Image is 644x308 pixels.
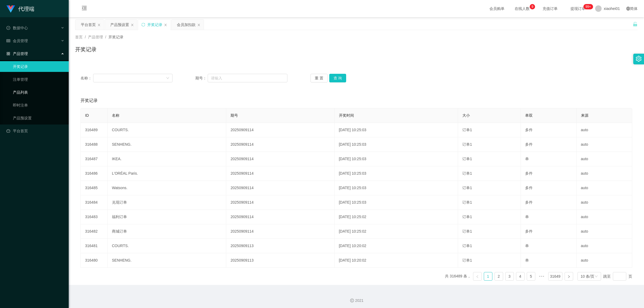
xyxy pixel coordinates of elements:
td: [DATE] 10:25:03 [335,181,458,195]
i: 图标: close [197,23,200,27]
span: 订单1 [462,215,472,219]
td: [DATE] 10:20:02 [335,253,458,268]
span: 充值订单 [540,7,560,10]
td: [DATE] 10:25:03 [335,195,458,210]
td: 20250909114 [226,181,334,195]
td: auto [577,137,632,152]
td: 商城订单 [108,224,226,239]
td: 兑现订单 [108,195,226,210]
div: 产品预设置 [110,20,129,30]
img: logo.9652507e.png [6,5,15,13]
a: 5 [527,272,535,280]
i: 图标: left [476,275,479,278]
td: Watsons. [108,181,226,195]
span: 期号： [195,75,208,81]
button: 查 询 [329,74,346,82]
span: 开奖记录 [108,35,123,39]
td: COURTS. [108,239,226,253]
a: 4 [516,272,524,280]
td: 福利订单 [108,210,226,224]
span: 大小 [462,113,470,118]
span: 名称： [80,75,93,81]
a: 产品列表 [13,87,64,98]
span: 单 [525,215,529,219]
a: 31649 [548,272,562,280]
td: auto [577,181,632,195]
td: 316484 [81,195,108,210]
td: 316489 [81,123,108,137]
td: 20250909114 [226,224,334,239]
span: 订单1 [462,157,472,161]
li: 4 [516,272,525,281]
span: 多件 [525,128,533,132]
a: 3 [506,272,514,280]
span: 单 [525,157,529,161]
td: 20250909113 [226,239,334,253]
i: 图标: check-circle-o [6,26,10,30]
li: 2 [495,272,503,281]
span: ID [85,113,89,118]
span: 订单1 [462,258,472,262]
td: 316486 [81,166,108,181]
div: 跳至 页 [603,272,632,281]
span: 多件 [525,171,533,175]
li: 上一页 [473,272,482,281]
div: 会员加扣款 [177,20,196,30]
span: 订单1 [462,171,472,175]
td: [DATE] 10:25:02 [335,210,458,224]
span: 订单1 [462,244,472,248]
i: 图标: down [595,275,598,278]
li: 3 [505,272,514,281]
span: 单 [525,244,529,248]
td: 316481 [81,239,108,253]
li: 下一页 [565,272,573,281]
span: 名称 [112,113,119,118]
span: 在线人数 [512,7,532,10]
div: 平台首页 [81,20,96,30]
td: [DATE] 10:20:02 [335,239,458,253]
span: 来源 [581,113,588,118]
i: 图标: unlock [633,22,638,27]
span: / [85,35,86,39]
i: 图标: copyright [350,299,354,302]
li: 5 [527,272,535,281]
a: 产品预设置 [13,113,64,123]
span: 订单1 [462,128,472,132]
span: 订单1 [462,229,472,233]
li: 31649 [548,272,562,281]
td: auto [577,152,632,166]
td: [DATE] 10:25:02 [335,224,458,239]
td: [DATE] 10:25:03 [335,152,458,166]
span: 订单1 [462,200,472,204]
span: 开奖记录 [80,97,98,104]
span: 多件 [525,229,533,233]
td: 20250909113 [226,253,334,268]
i: 图标: sync [141,23,145,27]
td: 20250909114 [226,166,334,181]
td: [DATE] 10:25:03 [335,166,458,181]
span: 单双 [525,113,533,118]
a: 即时注单 [13,100,64,111]
h1: 代理端 [18,0,34,17]
td: auto [577,123,632,137]
td: SENHENG. [108,137,226,152]
td: auto [577,253,632,268]
span: 产品管理 [6,52,28,56]
sup: 1112 [583,4,593,9]
td: L'ORÉAL Paris. [108,166,226,181]
span: 产品管理 [88,35,103,39]
div: 2021 [73,298,640,303]
td: 20250909114 [226,137,334,152]
td: 316483 [81,210,108,224]
td: 316487 [81,152,108,166]
span: 首页 [75,35,83,39]
i: 图标: close [164,23,167,27]
td: auto [577,166,632,181]
i: 图标: global [626,7,630,10]
td: 316488 [81,137,108,152]
span: 开奖时间 [339,113,354,118]
li: 1 [484,272,492,281]
td: SENHENG. [108,253,226,268]
span: 单 [525,258,529,262]
span: 多件 [525,142,533,146]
